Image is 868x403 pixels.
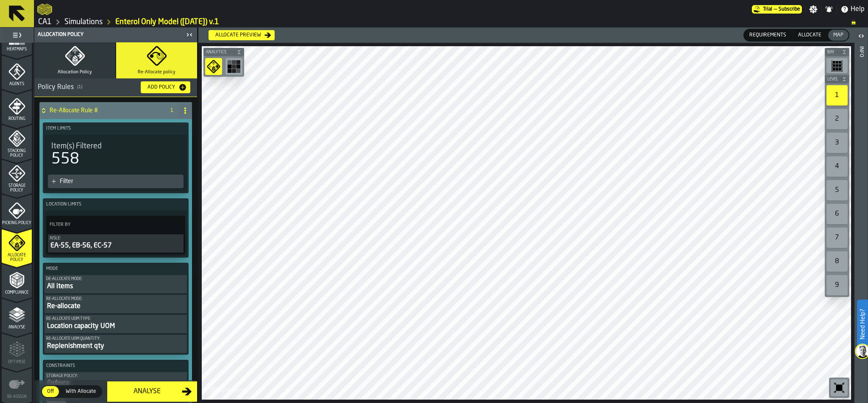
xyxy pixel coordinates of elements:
[825,131,849,155] div: button-toolbar-undefined
[203,56,224,77] div: button-toolbar-undefined
[46,336,185,341] div: Re-allocate UOM quantity:
[46,321,185,331] div: Location capacity UOM
[37,2,52,17] a: logo-header
[138,69,175,75] span: Re-Allocate policy
[46,297,185,301] div: Re-Allocate Mode:
[204,50,235,55] span: Analytics
[2,253,32,262] span: Allocate Policy
[826,251,848,272] div: 8
[828,30,849,41] div: thumb
[48,220,168,229] label: Filter By
[112,386,182,397] div: Analyse
[2,47,32,52] span: Heatmaps
[46,341,185,351] div: Replenishment qty
[858,300,867,348] label: Need Help?
[826,228,848,248] div: 7
[46,281,185,292] div: All items
[42,386,59,397] div: thumb
[48,234,184,253] div: PolicyFilterItem-Aisle
[743,29,792,42] label: button-switch-multi-Requirements
[825,250,849,273] div: button-toolbar-undefined
[2,229,32,263] li: menu Allocate Policy
[44,388,57,395] span: Off
[2,125,32,158] li: menu Stacking Policy
[36,32,184,38] div: Allocation Policy
[2,333,32,367] li: menu Optimise
[39,102,161,119] div: Re-Allocate Rule #
[58,69,92,75] span: Allocation Policy
[825,75,849,83] button: button-
[832,381,846,395] svg: Reset zoom and position
[46,374,185,378] div: Storage policy:
[48,140,184,170] div: stat-Item(s) Filtered
[45,200,187,209] label: Location Limits
[2,221,32,225] span: Picking Policy
[827,29,849,42] label: button-switch-multi-Map
[168,108,175,114] span: 1
[45,315,187,333] div: PolicyFilterItem-Re-allocate UOM Type
[826,109,848,129] div: 2
[752,5,802,14] a: link-to-/wh/i/76e2a128-1b54-4d66-80d4-05ae4c277723/pricing/
[825,107,849,131] div: button-toolbar-undefined
[826,50,840,55] span: Bay
[46,277,185,281] div: De-Allocate Mode:
[2,90,32,124] li: menu Routing
[209,30,275,40] button: button-Allocate preview
[2,82,32,86] span: Agents
[795,31,825,39] span: Allocate
[34,78,197,97] h3: title-section-[object Object]
[825,273,849,297] div: button-toolbar-undefined
[45,372,187,390] button: Storage policy:Enforce
[203,48,244,56] button: button-
[184,30,195,40] label: button-toggle-Close me
[825,48,849,56] button: button-
[2,194,32,228] li: menu Picking Policy
[763,6,772,12] span: Trial
[855,29,867,44] label: button-toggle-Open
[141,81,190,93] button: button-Add Policy
[34,28,197,42] header: Allocation Policy
[45,315,187,333] button: Re-allocate UOM Type:Location capacity UOM
[61,386,101,397] div: thumb
[45,264,187,273] label: Mode
[825,83,849,107] div: button-toolbar-undefined
[826,133,848,153] div: 3
[227,60,241,73] svg: Heatmap Mode
[38,82,134,92] div: Policy Rules
[2,55,32,89] li: menu Agents
[38,17,52,27] a: link-to-/wh/i/76e2a128-1b54-4d66-80d4-05ae4c277723
[829,378,849,398] div: button-toolbar-undefined
[64,17,103,27] a: link-to-/wh/i/76e2a128-1b54-4d66-80d4-05ae4c277723
[45,124,187,133] label: Item Limits
[45,335,187,353] button: Re-allocate UOM quantity:Replenishment qty
[821,5,837,14] label: button-toggle-Notifications
[2,149,32,158] span: Stacking Policy
[45,361,187,370] label: Constraints
[45,275,187,293] button: De-Allocate Mode:All items
[2,117,32,121] span: Routing
[46,378,185,389] div: Enforce
[2,325,32,330] span: Analyse
[746,31,790,39] span: Requirements
[826,77,840,82] span: Level
[62,388,100,395] span: With Allocate
[2,395,32,399] span: Re-assign
[825,178,849,202] div: button-toolbar-undefined
[825,226,849,250] div: button-toolbar-undefined
[60,385,102,398] label: button-switch-multi-With Allocate
[51,142,102,151] span: Item(s) Filtered
[825,155,849,178] div: button-toolbar-undefined
[792,29,827,42] label: button-switch-multi-Allocate
[752,5,802,14] div: Menu Subscription
[825,202,849,226] div: button-toolbar-undefined
[2,368,32,402] li: menu Re-assign
[144,84,178,90] div: Add Policy
[806,5,821,14] label: button-toggle-Settings
[48,234,184,253] button: Aisle:EA-55, EB-56, EC-57
[2,183,32,193] span: Storage Policy
[50,236,182,241] div: Aisle:
[37,17,865,27] nav: Breadcrumb
[41,385,60,398] label: button-switch-multi-Off
[207,60,220,73] svg: Policy Mode
[46,301,185,311] div: Re-allocate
